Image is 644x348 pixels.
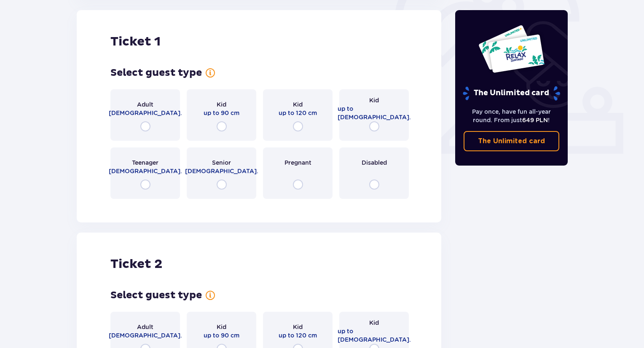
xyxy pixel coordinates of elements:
[279,331,317,340] p: up to 120 cm
[137,100,153,109] p: Adult
[217,100,226,109] p: Kid
[464,131,560,151] a: The Unlimited card
[204,109,239,117] p: up to 90 cm
[338,104,411,121] p: up to [DEMOGRAPHIC_DATA].
[137,323,153,331] p: Adult
[109,331,182,340] p: [DEMOGRAPHIC_DATA].
[185,167,258,175] p: [DEMOGRAPHIC_DATA].
[109,109,182,117] p: [DEMOGRAPHIC_DATA].
[522,117,548,123] span: 649 PLN
[132,158,158,167] p: Teenager
[478,137,545,146] p: The Unlimited card
[110,256,162,272] p: Ticket 2
[109,167,182,175] p: [DEMOGRAPHIC_DATA].
[338,327,411,344] p: up to [DEMOGRAPHIC_DATA].
[279,109,317,117] p: up to 120 cm
[110,67,202,79] p: Select guest type
[369,96,379,104] p: Kid
[293,323,303,331] p: Kid
[204,331,239,340] p: up to 90 cm
[110,289,202,302] p: Select guest type
[462,86,561,101] p: The Unlimited card
[293,100,303,109] p: Kid
[212,158,231,167] p: Senior
[369,319,379,327] p: Kid
[217,323,226,331] p: Kid
[464,107,560,124] p: Pay once, have fun all-year round. From just !
[110,34,161,50] p: Ticket 1
[284,158,311,167] p: Pregnant
[362,158,387,167] p: Disabled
